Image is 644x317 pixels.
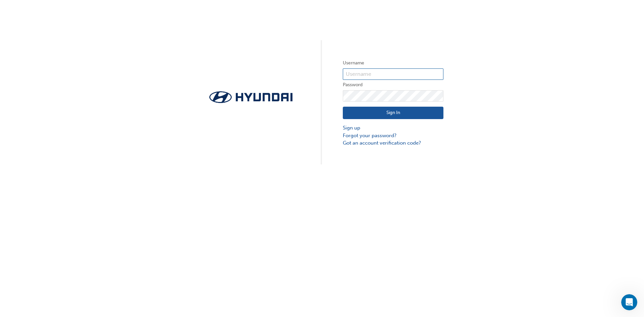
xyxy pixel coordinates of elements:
[343,124,443,132] a: Sign up
[343,132,443,140] a: Forgot your password?
[343,68,443,80] input: Username
[343,107,443,119] button: Sign In
[343,81,443,89] label: Password
[621,294,637,310] iframe: Intercom live chat
[343,139,443,147] a: Got an account verification code?
[343,59,443,67] label: Username
[201,89,301,105] img: Trak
